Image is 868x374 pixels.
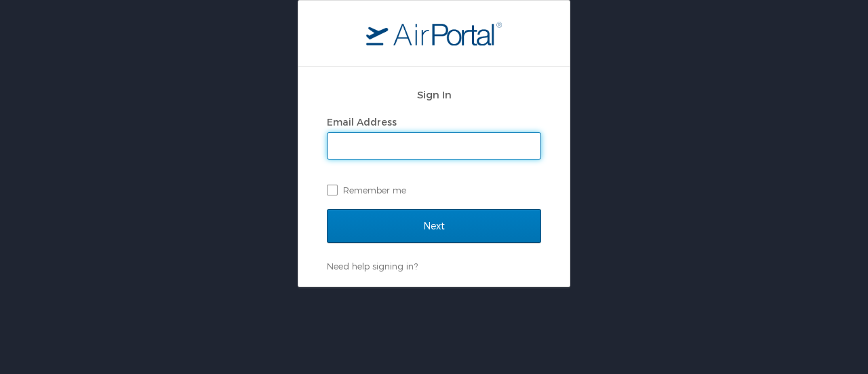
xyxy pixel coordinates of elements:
a: Need help signing in? [327,261,418,272]
label: Remember me [327,180,541,200]
img: logo [366,21,502,45]
label: Email Address [327,116,397,128]
input: Next [327,209,541,243]
h2: Sign In [327,87,541,102]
